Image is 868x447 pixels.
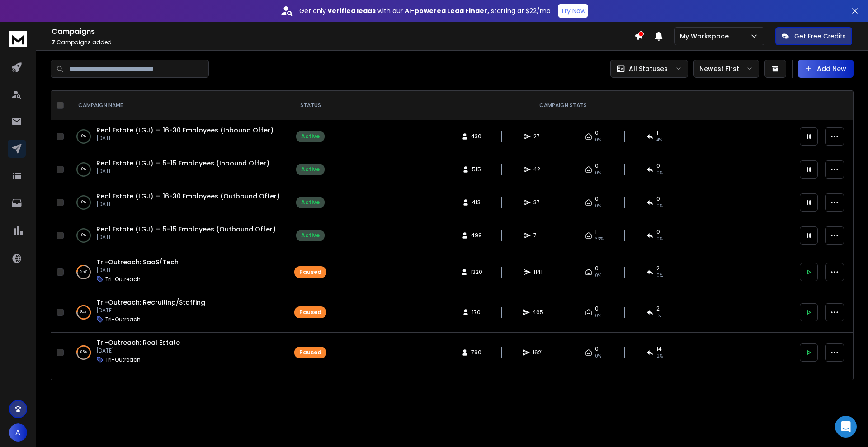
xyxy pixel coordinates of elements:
[299,6,551,15] p: Get only with our starting at $22/mo
[299,268,321,276] div: Paused
[835,416,857,438] div: Open Intercom Messenger
[301,166,320,173] div: Active
[595,265,599,272] span: 0
[96,225,276,234] a: Real Estate (LGJ) — 5-15 Employees (Outbound Offer)
[656,228,660,235] span: 0
[533,309,543,316] span: 465
[656,272,663,279] span: 0 %
[472,166,481,173] span: 515
[67,91,289,120] th: CAMPAIGN NAME
[656,129,658,136] span: 1
[798,60,854,78] button: Add New
[52,38,55,46] span: 7
[656,305,660,312] span: 2
[472,309,481,316] span: 170
[595,195,599,202] span: 0
[533,199,542,206] span: 37
[96,298,205,307] a: Tri-Outreach: Recruiting/Staffing
[301,199,320,206] div: Active
[656,136,662,144] span: 4 %
[301,133,320,140] div: Active
[471,268,482,276] span: 1320
[105,356,141,363] p: Tri-Outreach
[595,129,599,136] span: 0
[52,26,634,37] h1: Campaigns
[595,169,601,177] span: 0%
[656,265,660,272] span: 2
[533,166,542,173] span: 42
[105,276,141,283] p: Tri-Outreach
[775,27,852,45] button: Get Free Credits
[595,272,601,279] span: 0%
[67,292,289,333] td: 84%Tri-Outreach: Recruiting/Staffing[DATE]Tri-Outreach
[301,232,320,239] div: Active
[81,198,86,207] p: 0 %
[96,201,280,208] p: [DATE]
[105,316,141,323] p: Tri-Outreach
[80,268,87,277] p: 25 %
[299,309,321,316] div: Paused
[595,312,601,320] span: 0%
[96,347,180,354] p: [DATE]
[794,32,846,41] p: Get Free Credits
[595,162,599,169] span: 0
[533,232,542,239] span: 7
[656,169,663,177] span: 0 %
[96,135,274,142] p: [DATE]
[67,333,289,373] td: 65%Tri-Outreach: Real Estate[DATE]Tri-Outreach
[405,6,489,15] strong: AI-powered Lead Finder,
[471,349,481,356] span: 790
[299,349,321,356] div: Paused
[289,91,332,120] th: STATUS
[96,192,280,201] a: Real Estate (LGJ) — 16-30 Employees (Outbound Offer)
[80,348,87,357] p: 65 %
[595,305,599,312] span: 0
[96,234,276,241] p: [DATE]
[472,199,481,206] span: 413
[595,228,597,235] span: 1
[656,345,662,353] span: 14
[96,168,269,175] p: [DATE]
[656,353,663,360] span: 2 %
[96,126,274,135] a: Real Estate (LGJ) — 16-30 Employees (Inbound Offer)
[96,267,179,274] p: [DATE]
[595,235,604,243] span: 33 %
[533,349,543,356] span: 1621
[693,60,759,78] button: Newest First
[595,345,599,353] span: 0
[67,186,289,219] td: 0%Real Estate (LGJ) — 16-30 Employees (Outbound Offer)[DATE]
[9,423,27,442] button: A
[67,120,289,153] td: 0%Real Estate (LGJ) — 16-30 Employees (Inbound Offer)[DATE]
[471,133,481,140] span: 430
[533,133,542,140] span: 27
[52,39,634,46] p: Campaigns added
[81,132,86,141] p: 0 %
[67,219,289,252] td: 0%Real Estate (LGJ) — 5-15 Employees (Outbound Offer)[DATE]
[629,64,668,73] p: All Statuses
[328,6,376,15] strong: verified leads
[656,312,661,320] span: 1 %
[67,252,289,292] td: 25%Tri-Outreach: SaaS/Tech[DATE]Tri-Outreach
[96,338,180,347] a: Tri-Outreach: Real Estate
[9,31,27,47] img: logo
[656,202,663,210] span: 0 %
[558,4,588,18] button: Try Now
[595,202,601,210] span: 0%
[67,153,289,186] td: 0%Real Estate (LGJ) — 5-15 Employees (Inbound Offer)[DATE]
[96,159,269,168] a: Real Estate (LGJ) — 5-15 Employees (Inbound Offer)
[656,162,660,169] span: 0
[533,268,542,276] span: 1141
[96,258,179,267] a: Tri-Outreach: SaaS/Tech
[561,6,585,15] p: Try Now
[332,91,794,120] th: CAMPAIGN STATS
[96,307,205,314] p: [DATE]
[595,353,601,360] span: 0%
[680,32,732,41] p: My Workspace
[81,165,86,174] p: 0 %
